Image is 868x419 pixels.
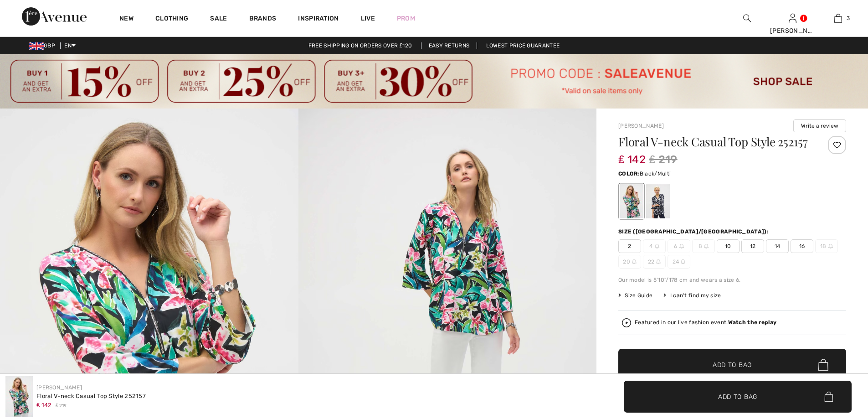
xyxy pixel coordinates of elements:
[828,244,833,248] img: ring-m.svg
[824,392,833,402] img: Bag.svg
[834,13,842,24] img: My Bag
[618,349,846,381] button: Add to Bag
[810,351,859,373] iframe: Opens a widget where you can chat to one of our agents
[816,13,860,24] a: 3
[791,239,813,253] span: 16
[618,276,846,284] div: Our model is 5'10"/178 cm and wears a size 6.
[789,14,796,22] a: Sign In
[421,42,478,49] a: Easy Returns
[679,244,684,248] img: ring-m.svg
[29,42,44,50] img: UK Pound
[635,320,776,326] div: Featured in our live fashion event.
[249,15,277,24] a: Brands
[692,239,715,253] span: 8
[770,26,815,36] div: [PERSON_NAME]
[479,42,567,49] a: Lowest Price Guarantee
[618,136,808,148] h1: Floral V-neck Casual Top Style 252157
[5,376,33,417] img: Floral V-Neck Casual Top Style 252157
[301,42,420,49] a: Free shipping on orders over ₤120
[56,403,67,409] span: ₤ 219
[646,184,670,218] div: Vanilla/Midnight Blue
[717,239,740,253] span: 10
[632,259,637,264] img: ring-m.svg
[649,151,678,168] span: ₤ 219
[618,228,770,236] div: Size ([GEOGRAPHIC_DATA]/[GEOGRAPHIC_DATA]):
[210,15,227,24] a: Sale
[298,15,339,24] span: Inspiration
[847,14,850,22] span: 3
[361,14,375,23] a: Live
[640,171,671,177] span: Black/Multi
[22,7,87,26] img: 1ère Avenue
[789,13,796,24] img: My Info
[36,384,82,391] a: [PERSON_NAME]
[29,42,59,49] span: GBP
[618,291,652,300] span: Size Guide
[618,171,640,177] span: Color:
[668,239,690,253] span: 6
[656,259,661,264] img: ring-m.svg
[668,255,690,269] span: 24
[718,392,757,401] span: Add to Bag
[681,259,685,264] img: ring-m.svg
[618,123,664,129] a: [PERSON_NAME]
[704,244,709,248] img: ring-m.svg
[643,239,666,253] span: 4
[622,318,631,327] img: Watch the replay
[815,239,838,253] span: 18
[618,255,641,269] span: 20
[624,381,852,413] button: Add to Bag
[155,15,188,24] a: Clothing
[618,239,641,253] span: 2
[655,244,659,248] img: ring-m.svg
[643,255,666,269] span: 22
[64,42,76,49] span: EN
[620,184,643,218] div: Black/Multi
[741,239,764,253] span: 12
[36,402,52,409] span: ₤ 142
[663,291,721,300] div: I can't find my size
[728,319,777,326] strong: Watch the replay
[119,15,134,24] a: New
[36,392,146,401] div: Floral V-neck Casual Top Style 252157
[713,360,752,370] span: Add to Bag
[743,13,751,24] img: search the website
[397,14,415,23] a: Prom
[766,239,789,253] span: 14
[618,144,646,166] span: ₤ 142
[793,119,846,132] button: Write a review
